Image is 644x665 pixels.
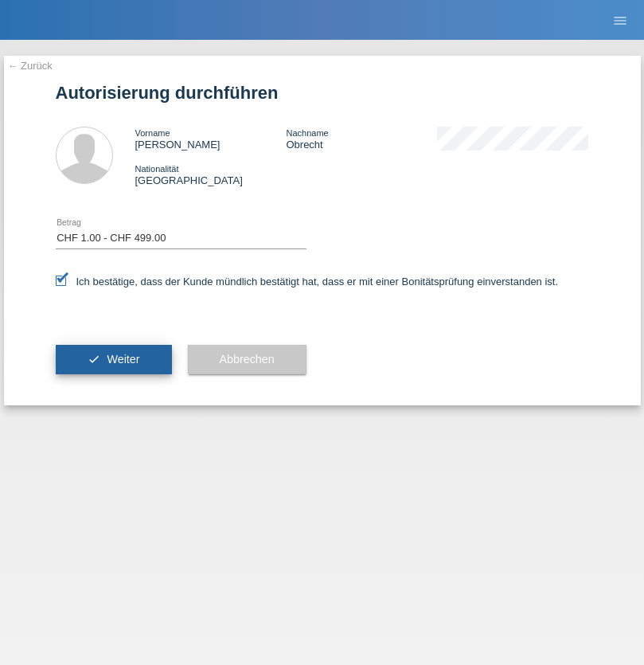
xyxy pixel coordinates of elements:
[56,83,589,103] h1: Autorisierung durchführen
[135,127,287,151] div: [PERSON_NAME]
[135,128,170,138] span: Vorname
[188,345,306,375] button: Abbrechen
[135,164,179,174] span: Nationalität
[286,127,437,151] div: Obrecht
[56,276,559,288] label: Ich bestätige, dass der Kunde mündlich bestätigt hat, dass er mit einer Bonitätsprüfung einversta...
[612,13,628,29] i: menu
[56,345,172,375] button: check Weiter
[220,353,275,366] span: Abbrechen
[88,353,100,366] i: check
[8,60,53,72] a: ← Zurück
[135,162,287,186] div: [GEOGRAPHIC_DATA]
[107,353,139,366] span: Weiter
[286,128,328,138] span: Nachname
[604,15,636,25] a: menu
